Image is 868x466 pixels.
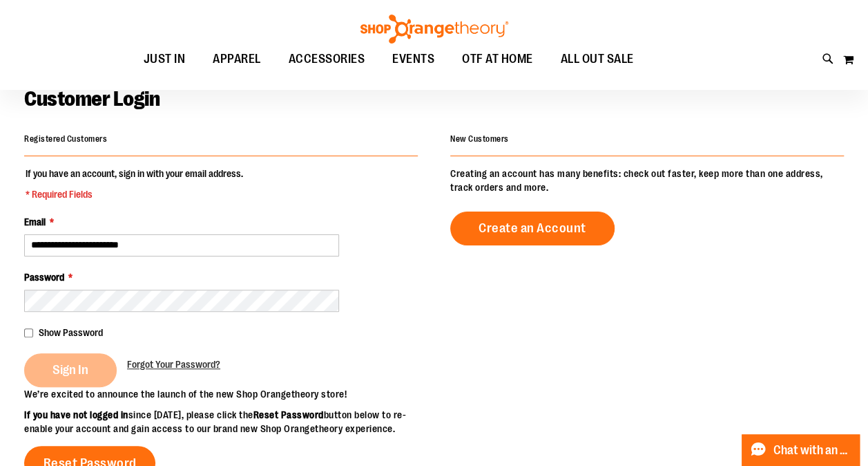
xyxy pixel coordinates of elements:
[24,167,244,201] legend: If you have an account, sign in with your email address.
[24,216,46,227] span: Email
[39,327,103,338] span: Show Password
[24,87,160,111] span: Customer Login
[450,167,844,194] p: Creating an account has many benefits: check out faster, keep more than one address, track orders...
[462,44,533,75] span: OTF AT HOME
[742,434,860,466] button: Chat with an Expert
[479,221,586,236] span: Create an Account
[358,15,510,44] img: Shop Orangetheory
[213,44,261,75] span: APPAREL
[24,134,107,144] strong: Registered Customers
[450,134,509,144] strong: New Customers
[253,409,324,420] strong: Reset Password
[144,44,186,75] span: JUST IN
[450,212,615,245] a: Create an Account
[24,272,64,283] span: Password
[392,44,434,75] span: EVENTS
[127,359,220,370] span: Forgot Your Password?
[127,357,220,371] a: Forgot Your Password?
[26,187,243,201] span: * Required Fields
[24,409,128,420] strong: If you have not logged in
[561,44,634,75] span: ALL OUT SALE
[24,387,434,401] p: We’re excited to announce the launch of the new Shop Orangetheory store!
[24,408,434,436] p: since [DATE], please click the button below to re-enable your account and gain access to our bran...
[773,444,851,457] span: Chat with an Expert
[289,44,365,75] span: ACCESSORIES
